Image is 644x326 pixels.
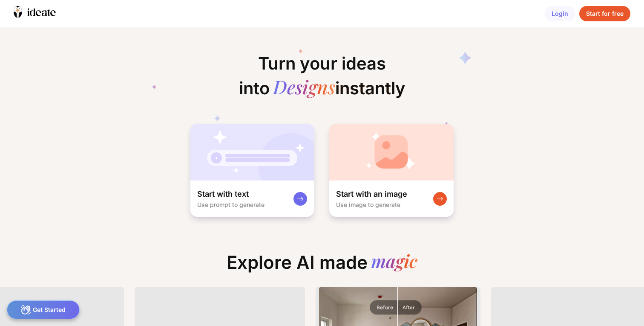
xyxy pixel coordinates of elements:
[7,300,80,319] div: Get Started
[579,6,630,21] div: Start for free
[329,124,454,180] img: startWithImageCardBg.jpg
[190,124,314,180] img: startWithTextCardBg.jpg
[197,189,249,199] div: Start with text
[197,201,264,208] div: Use prompt to generate
[336,201,400,208] div: Use image to generate
[220,252,424,280] div: Explore AI made
[545,6,575,21] div: Login
[336,189,407,199] div: Start with an image
[371,252,417,273] div: magic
